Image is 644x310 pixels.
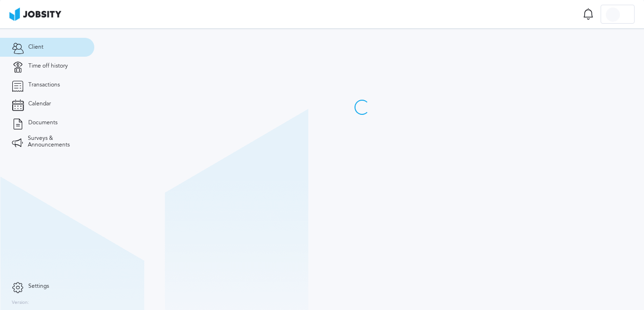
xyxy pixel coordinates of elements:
span: Transactions [28,82,60,88]
span: Calendar [28,101,51,107]
span: Surveys & Announcements [28,135,83,148]
img: ab4bad089aa723f57921c736e9817d99.png [9,8,61,21]
label: Version: [12,300,29,306]
span: Settings [28,283,49,290]
span: Documents [28,120,58,126]
span: Time off history [28,63,68,69]
span: Client [28,44,43,51]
